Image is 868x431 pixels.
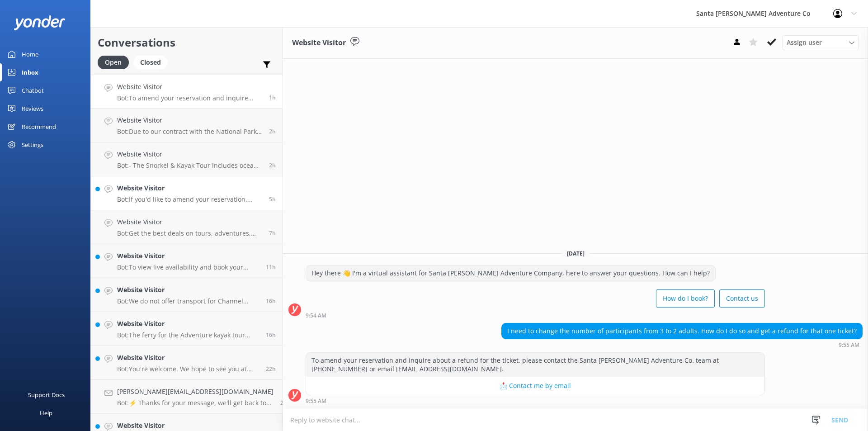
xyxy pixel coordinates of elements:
[91,142,283,176] a: Website VisitorBot:- The Snorkel & Kayak Tour includes ocean kayaks, but the type (sit-in or sit-...
[292,37,346,49] h3: Website Visitor
[91,109,283,142] a: Website VisitorBot:Due to our contract with the National Park Service, we are unable to sell ferr...
[269,128,276,135] span: Aug 25 2025 09:24am (UTC -07:00) America/Tijuana
[266,297,276,305] span: Aug 24 2025 07:07pm (UTC -07:00) America/Tijuana
[117,399,274,407] p: Bot: ⚡ Thanks for your message, we'll get back to you as soon as we can. You're also welcome to k...
[306,398,765,404] div: Aug 25 2025 09:55am (UTC -07:00) America/Tijuana
[91,176,283,210] a: Website VisitorBot:If you'd like to amend your reservation, please contact the Santa [PERSON_NAME...
[14,15,66,30] img: yonder-white-logo.png
[117,115,262,125] h4: Website Visitor
[98,56,129,69] div: Open
[117,353,259,363] h4: Website Visitor
[306,265,715,281] div: Hey there 👋 I'm a virtual assistant for Santa [PERSON_NAME] Adventure Company, here to answer you...
[269,195,276,203] span: Aug 25 2025 06:04am (UTC -07:00) America/Tijuana
[91,244,283,278] a: Website VisitorBot:To view live availability and book your Santa [PERSON_NAME] Adventure tour, cl...
[91,312,283,346] a: Website VisitorBot:The ferry for the Adventure kayak tour departs from Island Packers in the [GEO...
[117,297,259,305] p: Bot: We do not offer transport for Channel Islands kayaking tours from [GEOGRAPHIC_DATA][PERSON_N...
[787,38,822,47] span: Assign user
[22,136,43,154] div: Settings
[117,217,262,227] h4: Website Visitor
[22,118,56,136] div: Recommend
[117,183,262,193] h4: Website Visitor
[117,319,259,329] h4: Website Visitor
[269,161,276,169] span: Aug 25 2025 08:59am (UTC -07:00) America/Tijuana
[28,386,65,404] div: Support Docs
[117,285,259,295] h4: Website Visitor
[133,56,168,69] div: Closed
[91,278,283,312] a: Website VisitorBot:We do not offer transport for Channel Islands kayaking tours from [GEOGRAPHIC_...
[117,149,262,159] h4: Website Visitor
[117,365,259,373] p: Bot: You're welcome. We hope to see you at [GEOGRAPHIC_DATA][PERSON_NAME] Adventure Co. soon!
[306,377,764,395] button: 📩 Contact me by email
[306,398,326,404] strong: 9:55 AM
[22,45,38,63] div: Home
[501,341,863,348] div: Aug 25 2025 09:55am (UTC -07:00) America/Tijuana
[266,263,276,271] span: Aug 25 2025 12:32am (UTC -07:00) America/Tijuana
[502,323,862,339] div: I need to change the number of participants from 3 to 2 adults. How do I do so and get a refund f...
[117,128,262,136] p: Bot: Due to our contract with the National Park Service, we are unable to sell ferry tickets to p...
[561,250,590,257] span: [DATE]
[98,34,276,51] h2: Conversations
[266,365,276,373] span: Aug 24 2025 01:06pm (UTC -07:00) America/Tijuana
[269,229,276,237] span: Aug 25 2025 03:43am (UTC -07:00) America/Tijuana
[40,404,52,422] div: Help
[91,380,283,414] a: [PERSON_NAME][EMAIL_ADDRESS][DOMAIN_NAME]Bot:⚡ Thanks for your message, we'll get back to you as ...
[269,94,276,101] span: Aug 25 2025 09:55am (UTC -07:00) America/Tijuana
[133,57,172,67] a: Closed
[98,57,133,67] a: Open
[117,195,262,204] p: Bot: If you'd like to amend your reservation, please contact the Santa [PERSON_NAME] Adventure Co...
[266,331,276,339] span: Aug 24 2025 06:58pm (UTC -07:00) America/Tijuana
[117,251,259,261] h4: Website Visitor
[91,346,283,380] a: Website VisitorBot:You're welcome. We hope to see you at [GEOGRAPHIC_DATA][PERSON_NAME] Adventure...
[306,312,765,318] div: Aug 25 2025 09:54am (UTC -07:00) America/Tijuana
[22,63,38,81] div: Inbox
[280,399,290,407] span: Aug 24 2025 12:17pm (UTC -07:00) America/Tijuana
[117,331,259,339] p: Bot: The ferry for the Adventure kayak tour departs from Island Packers in the [GEOGRAPHIC_DATA]....
[117,421,263,431] h4: Website Visitor
[117,229,262,237] p: Bot: Get the best deals on tours, adventures, and group activities in [GEOGRAPHIC_DATA][PERSON_NA...
[22,81,44,99] div: Chatbot
[117,94,262,102] p: Bot: To amend your reservation and inquire about a refund for the ticket, please contact the Sant...
[117,161,262,170] p: Bot: - The Snorkel & Kayak Tour includes ocean kayaks, but the type (sit-in or sit-on-top) is not...
[839,342,859,348] strong: 9:55 AM
[117,263,259,271] p: Bot: To view live availability and book your Santa [PERSON_NAME] Adventure tour, click [URL][DOMA...
[91,210,283,244] a: Website VisitorBot:Get the best deals on tours, adventures, and group activities in [GEOGRAPHIC_D...
[782,35,859,50] div: Assign User
[719,289,765,308] button: Contact us
[22,99,43,118] div: Reviews
[306,353,764,377] div: To amend your reservation and inquire about a refund for the ticket, please contact the Santa [PE...
[306,313,326,318] strong: 9:54 AM
[91,75,283,109] a: Website VisitorBot:To amend your reservation and inquire about a refund for the ticket, please co...
[656,289,715,308] button: How do I book?
[117,82,262,92] h4: Website Visitor
[117,387,274,397] h4: [PERSON_NAME][EMAIL_ADDRESS][DOMAIN_NAME]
